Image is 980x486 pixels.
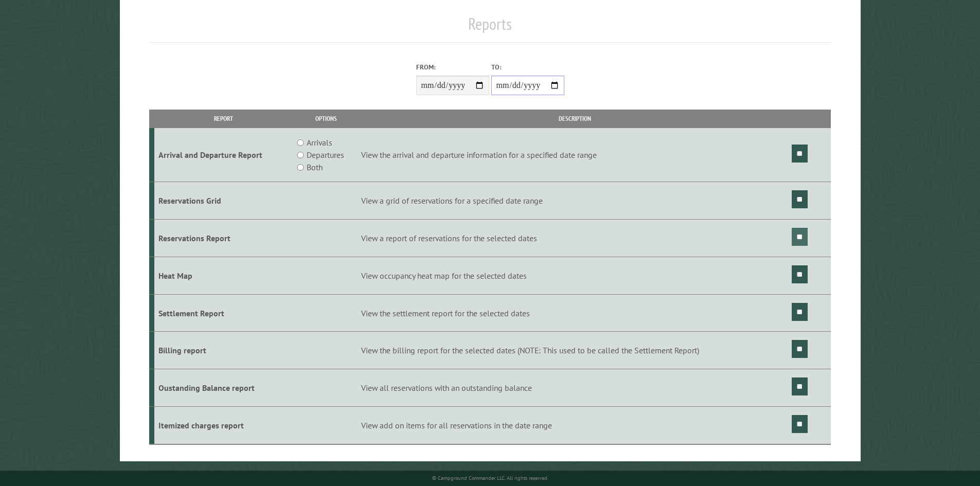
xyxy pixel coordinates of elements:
[307,149,344,161] label: Departures
[432,475,548,481] small: © Campground Commander LLC. All rights reserved.
[416,62,489,72] label: From:
[154,294,293,332] td: Settlement Report
[360,220,790,257] td: View a report of reservations for the selected dates
[154,182,293,220] td: Reservations Grid
[360,294,790,332] td: View the settlement report for the selected dates
[360,182,790,220] td: View a grid of reservations for a specified date range
[491,62,564,72] label: To:
[149,14,831,42] h1: Reports
[360,128,790,182] td: View the arrival and departure information for a specified date range
[154,220,293,257] td: Reservations Report
[307,161,323,173] label: Both
[360,257,790,294] td: View occupancy heat map for the selected dates
[154,128,293,182] td: Arrival and Departure Report
[360,407,790,444] td: View add on items for all reservations in the date range
[154,407,293,444] td: Itemized charges report
[154,110,293,128] th: Report
[360,110,790,128] th: Description
[154,332,293,369] td: Billing report
[360,369,790,407] td: View all reservations with an outstanding balance
[360,332,790,369] td: View the billing report for the selected dates (NOTE: This used to be called the Settlement Report)
[154,369,293,407] td: Oustanding Balance report
[154,257,293,294] td: Heat Map
[307,136,332,149] label: Arrivals
[292,110,359,128] th: Options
